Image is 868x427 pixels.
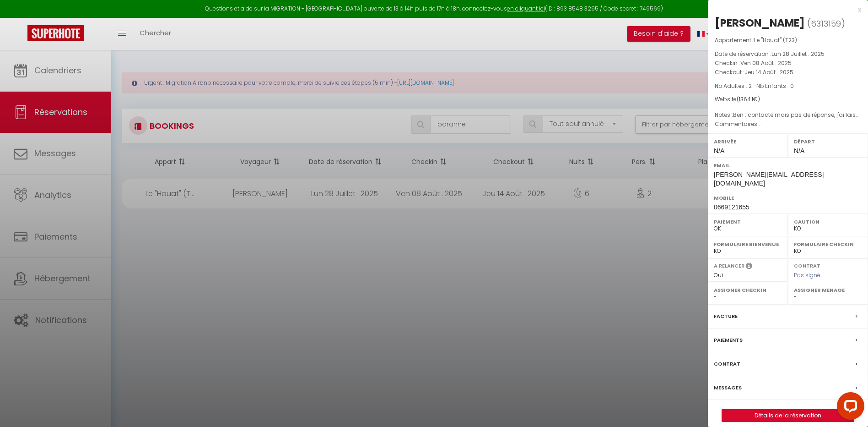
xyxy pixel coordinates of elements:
label: Facture [714,312,738,321]
span: [PERSON_NAME][EMAIL_ADDRESS][DOMAIN_NAME] [714,171,824,187]
label: Départ [794,137,862,146]
label: Paiements [714,335,743,345]
p: Commentaires : [715,120,861,129]
label: A relancer [714,262,744,270]
span: ( ) [807,17,845,30]
span: ( €) [737,95,760,103]
label: Assigner Menage [794,285,862,295]
label: Messages [714,383,742,393]
span: Nb Enfants : 0 [756,82,794,90]
label: Contrat [794,262,820,268]
div: x [708,5,861,16]
label: Caution [794,217,862,226]
label: Arrivée [714,137,782,146]
span: Lun 28 Juillet . 2025 [771,50,825,58]
p: Date de réservation : [715,49,861,59]
i: Sélectionner OUI si vous souhaiter envoyer les séquences de messages post-checkout [746,262,752,272]
span: - [760,120,763,128]
span: 6313159 [811,18,841,29]
iframe: LiveChat chat widget [830,389,868,427]
span: Pas signé [794,271,820,279]
label: Contrat [714,359,740,369]
p: Checkin : [715,59,861,68]
label: Assigner Checkin [714,285,782,295]
p: Appartement : [715,36,861,45]
label: Formulaire Bienvenue [714,240,782,249]
button: Détails de la réservation [722,409,854,422]
span: Nb Adultes : 2 - [715,82,794,90]
span: Ven 08 Août . 2025 [740,59,792,67]
span: N/A [714,147,724,154]
span: 0669121655 [714,203,749,211]
span: 1364.1 [739,95,753,103]
p: Notes : [715,110,861,120]
p: Checkout : [715,68,861,77]
a: Détails de la réservation [722,410,854,422]
label: Formulaire Checkin [794,240,862,249]
span: Jeu 14 Août . 2025 [744,68,793,76]
label: Paiement [714,217,782,226]
div: Website [715,95,861,104]
span: Le "Houat" (T23) [754,36,797,44]
label: Email [714,161,862,170]
div: [PERSON_NAME] [715,16,805,30]
label: Mobile [714,193,862,203]
span: N/A [794,147,804,154]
